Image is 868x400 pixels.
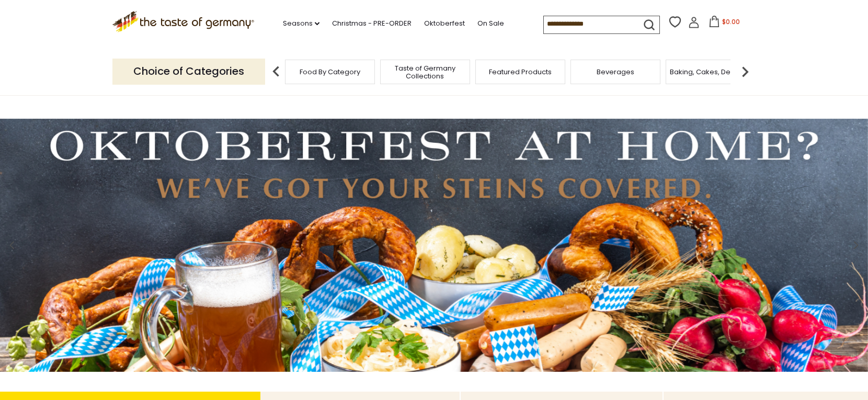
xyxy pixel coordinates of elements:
a: Christmas - PRE-ORDER [332,18,412,29]
a: Beverages [597,68,634,76]
a: Seasons [283,18,319,29]
button: $0.00 [702,16,746,31]
a: Taste of Germany Collections [383,64,467,80]
span: $0.00 [722,17,740,26]
a: On Sale [477,18,504,29]
img: next arrow [735,61,756,82]
a: Food By Category [300,68,360,76]
a: Featured Products [489,68,552,76]
a: Oktoberfest [424,18,465,29]
p: Choice of Categories [112,59,265,84]
img: previous arrow [266,61,287,82]
a: Baking, Cakes, Desserts [670,68,751,76]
